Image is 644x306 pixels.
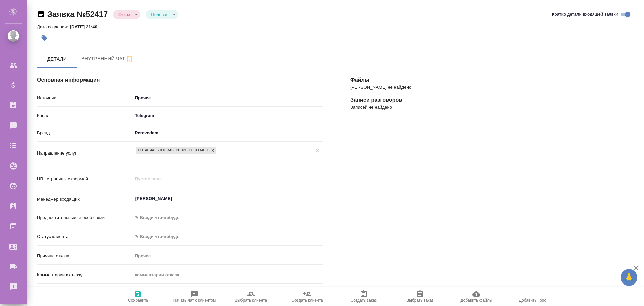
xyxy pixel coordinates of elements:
h4: Файлы [350,76,637,84]
span: Начать чат с клиентом [173,298,216,303]
div: ✎ Введи что-нибудь [132,231,323,243]
span: Внутренний чат [81,55,133,63]
div: Telegram [132,110,323,121]
button: Создать заказ [335,287,392,306]
p: Менеджер входящих [37,196,132,203]
p: Статус клиента [37,233,132,240]
button: Скопировать ссылку [37,10,45,18]
span: Выбрать заказ [406,298,433,303]
input: Пустое поле [132,251,323,261]
button: Выбрать клиента [223,287,279,306]
p: Бренд [37,130,132,136]
span: 🙏 [623,270,635,285]
div: Perevedem [132,127,323,139]
a: Заявка №52417 [47,10,108,19]
p: [DATE] 21:40 [70,24,102,29]
input: Пустое поле [132,174,323,184]
span: Кратко детали входящей заявки [552,11,618,18]
button: Добавить тэг [37,31,52,45]
span: Создать клиента [291,298,323,303]
div: ✎ Введи что-нибудь [135,233,315,240]
p: Источник [37,95,132,101]
span: Добавить файлы [460,298,492,303]
button: Отказ [116,12,132,17]
span: Детали [41,55,73,63]
p: Записей не найдено [350,104,637,111]
input: Пустое поле [132,270,323,280]
span: Сохранить [128,298,148,303]
p: Дата создания: [37,24,70,29]
div: ✎ Введи что-нибудь [132,212,323,223]
h4: Записи разговоров [350,96,637,104]
button: Начать чат с клиентом [166,287,223,306]
p: [PERSON_NAME] не найдено [350,84,637,91]
p: Комментарии к отказу [37,272,132,278]
p: Причина отказа [37,253,132,259]
div: Прочее [132,92,323,104]
span: Добавить Todo [519,298,546,303]
button: 🙏 [621,269,637,286]
button: Добавить Todo [504,287,561,306]
p: URL страницы с формой [37,176,132,182]
p: Канал [37,112,132,119]
button: Выбрать заказ [392,287,448,306]
div: Отказ [113,10,140,19]
svg: Подписаться [125,55,133,63]
span: Выбрать клиента [235,298,267,303]
button: Open [320,198,321,199]
button: Создать клиента [279,287,335,306]
button: Сохранить [110,287,166,306]
div: Отказ [146,10,178,19]
h4: Основная информация [37,76,323,84]
div: ✎ Введи что-нибудь [135,214,315,221]
button: Целевая [149,12,170,17]
div: Нотариальное заверение несрочно [136,147,209,154]
button: Добавить файлы [448,287,504,306]
p: Предпочтительный способ связи [37,214,132,221]
p: Направление услуг [37,150,132,157]
span: Создать заказ [351,298,377,303]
